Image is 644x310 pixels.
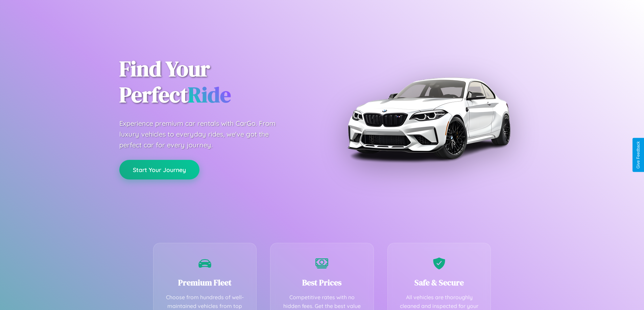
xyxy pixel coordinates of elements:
div: Give Feedback [636,141,641,169]
img: Premium BMW car rental vehicle [344,34,513,202]
h3: Safe & Secure [398,277,481,288]
h3: Best Prices [281,277,363,288]
h3: Premium Fleet [164,277,246,288]
span: Ride [188,80,231,109]
p: Experience premium car rentals with CarGo. From luxury vehicles to everyday rides, we've got the ... [119,118,288,150]
button: Start Your Journey [119,160,199,179]
h1: Find Your Perfect [119,56,312,108]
